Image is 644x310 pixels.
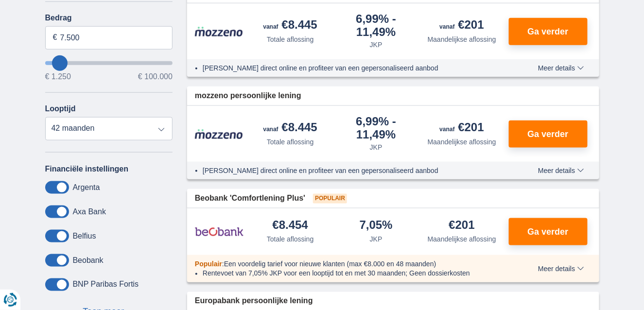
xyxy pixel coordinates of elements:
span: Meer details [538,167,584,174]
span: Ga verder [527,227,568,236]
span: Ga verder [527,130,568,138]
span: Populair [313,194,347,204]
label: Beobank [73,256,104,265]
div: Totale aflossing [267,137,314,147]
li: [PERSON_NAME] direct online en profiteer van een gepersonaliseerd aanbod [203,166,503,175]
div: 7,05% [360,219,393,232]
button: Ga verder [509,18,588,45]
label: Belfius [73,232,96,241]
img: product.pl.alt Mozzeno [195,26,244,37]
img: product.pl.alt Mozzeno [195,129,244,139]
button: Meer details [531,64,591,72]
div: €8.445 [263,19,317,33]
div: €8.445 [263,121,317,135]
span: € [53,32,57,43]
div: €201 [440,19,484,33]
div: Maandelijkse aflossing [428,34,496,44]
label: Axa Bank [73,207,106,216]
span: Populair [195,260,222,268]
label: Looptijd [45,104,76,113]
span: Europabank persoonlijke lening [195,296,313,307]
span: Beobank 'Comfortlening Plus' [195,193,305,204]
label: Argenta [73,183,100,192]
span: Ga verder [527,27,568,36]
div: €8.454 [273,219,308,232]
div: €201 [449,219,475,232]
div: 6,99% [337,116,416,140]
div: : [187,259,510,269]
label: Financiële instellingen [45,165,129,173]
span: mozzeno persoonlijke lening [195,90,301,102]
div: JKP [370,234,383,244]
button: Ga verder [509,121,588,148]
button: Ga verder [509,218,588,245]
div: 6,99% [337,13,416,38]
div: Maandelijkse aflossing [428,137,496,147]
div: €201 [440,121,484,135]
img: product.pl.alt Beobank [195,220,244,244]
span: Meer details [538,265,584,272]
span: € 100.000 [138,73,173,81]
div: JKP [370,40,383,50]
input: wantToBorrow [45,61,173,65]
li: Rentevoet van 7,05% JKP voor een looptijd tot en met 30 maanden; Geen dossierkosten [203,269,503,278]
li: [PERSON_NAME] direct online en profiteer van een gepersonaliseerd aanbod [203,63,503,73]
label: Bedrag [45,14,173,22]
span: Meer details [538,65,584,71]
span: Een voordelig tarief voor nieuwe klanten (max €8.000 en 48 maanden) [224,260,436,268]
div: Totale aflossing [267,34,314,44]
div: Totale aflossing [267,234,314,244]
span: € 1.250 [45,73,71,81]
button: Meer details [531,265,591,273]
div: Maandelijkse aflossing [428,234,496,244]
div: JKP [370,142,383,152]
button: Meer details [531,167,591,174]
label: BNP Paribas Fortis [73,280,139,289]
